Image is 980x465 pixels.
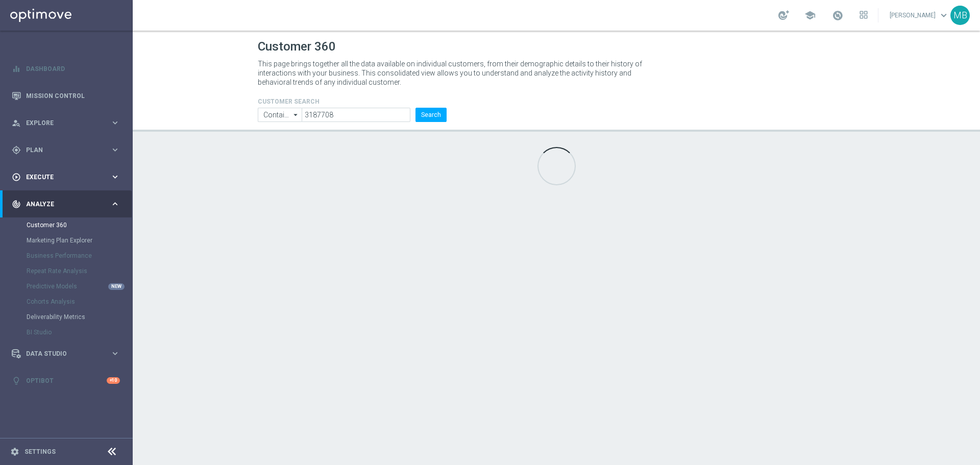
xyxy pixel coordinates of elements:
div: Dashboard [12,55,120,82]
i: equalizer [12,64,21,74]
i: arrow_drop_down [291,108,301,121]
div: Analyze [12,200,110,209]
a: Marketing Plan Explorer [27,236,106,244]
div: Predictive Models [27,279,132,294]
p: This page brings together all the data available on individual customers, from their demographic ... [258,59,651,87]
div: Explore [12,118,110,128]
h1: Customer 360 [258,39,855,54]
a: Customer 360 [27,221,106,229]
i: person_search [12,118,21,128]
span: Explore [26,120,110,126]
i: settings [10,447,19,456]
div: NEW [108,283,125,290]
div: BI Studio [27,325,132,340]
a: Settings [24,449,56,455]
span: Execute [26,174,110,180]
i: keyboard_arrow_right [110,172,120,182]
a: Deliverability Metrics [27,313,106,321]
div: Repeat Rate Analysis [27,263,132,279]
i: keyboard_arrow_right [110,145,120,155]
button: play_circle_outline Execute keyboard_arrow_right [11,173,120,181]
span: Data Studio [26,351,110,357]
div: Business Performance [27,248,132,263]
div: MB [950,6,970,25]
a: Dashboard [26,55,120,82]
button: Data Studio keyboard_arrow_right [11,350,120,358]
a: Mission Control [26,82,120,109]
button: Search [415,108,447,122]
a: [PERSON_NAME]keyboard_arrow_down [889,8,950,23]
i: play_circle_outline [12,173,21,182]
div: Optibot [12,367,120,394]
button: gps_fixed Plan keyboard_arrow_right [11,146,120,154]
button: lightbulb Optibot +10 [11,377,120,385]
span: keyboard_arrow_down [938,10,949,21]
div: Data Studio [12,349,110,358]
span: Plan [26,147,110,153]
span: Analyze [26,201,110,207]
div: Mission Control [12,82,120,109]
div: Deliverability Metrics [27,309,132,325]
button: equalizer Dashboard [11,65,120,73]
button: track_changes Analyze keyboard_arrow_right [11,200,120,208]
i: gps_fixed [12,145,21,155]
input: Contains [258,108,302,122]
i: track_changes [12,200,21,209]
div: Plan [12,145,110,155]
div: Customer 360 [27,217,132,233]
span: school [804,10,816,21]
i: keyboard_arrow_right [110,199,120,209]
a: Optibot [26,367,107,394]
i: keyboard_arrow_right [110,349,120,358]
h4: CUSTOMER SEARCH [258,98,447,105]
input: Enter CID, Email, name or phone [302,108,410,122]
div: Execute [12,173,110,182]
i: keyboard_arrow_right [110,118,120,128]
i: lightbulb [12,376,21,385]
div: Cohorts Analysis [27,294,132,309]
div: +10 [107,377,120,384]
button: person_search Explore keyboard_arrow_right [11,119,120,127]
div: Marketing Plan Explorer [27,233,132,248]
button: Mission Control [11,92,120,100]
